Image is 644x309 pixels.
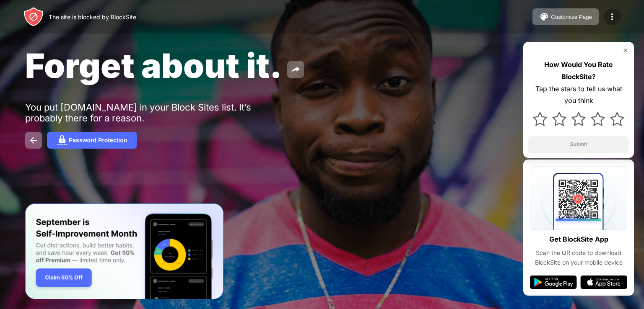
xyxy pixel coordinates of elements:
button: Customize Page [532,8,599,25]
div: You put [DOMAIN_NAME] in your Block Sites list. It’s probably there for a reason. [25,102,284,124]
img: app-store.svg [580,276,627,289]
img: share.svg [291,64,301,75]
img: back.svg [29,135,39,145]
img: star.svg [571,112,586,126]
img: star.svg [591,112,605,126]
img: qrcode.svg [530,166,627,230]
iframe: Banner [25,203,223,299]
img: google-play.svg [530,276,577,289]
img: rate-us-close.svg [622,47,629,54]
div: Get BlockSite App [549,233,608,245]
div: Tap the stars to tell us what you think [528,83,629,107]
img: star.svg [533,112,547,126]
span: Forget about it. [25,45,282,86]
div: Customize Page [551,14,592,20]
div: Password Protection [69,137,127,144]
img: header-logo.svg [23,7,44,27]
img: password.svg [57,135,67,145]
img: pallet.svg [539,12,549,22]
div: How Would You Rate BlockSite? [528,59,629,83]
button: Password Protection [47,132,137,149]
img: star.svg [610,112,624,126]
div: Scan the QR code to download BlockSite on your mobile device [530,248,627,267]
img: star.svg [552,112,566,126]
div: The site is blocked by BlockSite [49,13,136,21]
button: Submit [528,136,629,153]
img: menu-icon.svg [607,12,617,22]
